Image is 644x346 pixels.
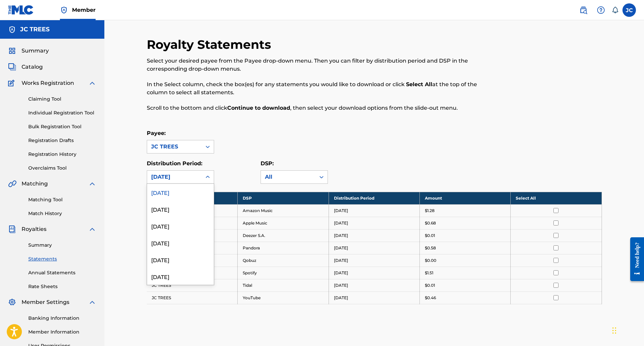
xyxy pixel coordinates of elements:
[419,192,510,204] th: Amount
[238,229,329,242] td: Deezer S.A.
[597,6,605,14] img: help
[28,210,96,217] a: Match History
[425,257,436,264] p: $0.00
[22,225,46,233] span: Royalties
[28,151,96,158] a: Registration History
[8,180,16,188] img: Matching
[238,254,329,267] td: Qobuz
[28,269,96,276] a: Annual Statements
[8,298,16,306] img: Member Settings
[425,270,433,276] p: $1.51
[88,79,96,87] img: expand
[8,225,16,233] img: Royalties
[425,295,436,301] p: $0.46
[147,279,238,291] td: JC TREES
[265,173,311,181] div: All
[88,298,96,306] img: expand
[329,204,419,217] td: [DATE]
[147,251,214,268] div: [DATE]
[329,217,419,229] td: [DATE]
[28,123,96,130] a: Bulk Registration Tool
[28,315,96,322] a: Banking Information
[22,79,74,87] span: Works Registration
[22,63,43,71] span: Catalog
[238,204,329,217] td: Amazon Music
[329,242,419,254] td: [DATE]
[612,320,616,341] div: Drag
[147,184,214,201] div: [DATE]
[329,267,419,279] td: [DATE]
[238,291,329,304] td: YouTube
[28,283,96,290] a: Rate Sheets
[425,220,436,226] p: $0.68
[8,47,49,55] a: SummarySummary
[625,231,644,288] iframe: Resource Center
[329,279,419,291] td: [DATE]
[238,279,329,291] td: Tidal
[22,47,49,55] span: Summary
[28,137,96,144] a: Registration Drafts
[28,328,96,336] a: Member Information
[22,298,69,306] span: Member Settings
[151,143,198,151] div: JC TREES
[147,268,214,285] div: [DATE]
[147,201,214,217] div: [DATE]
[425,208,435,214] p: $1.28
[238,267,329,279] td: Spotify
[511,192,602,204] th: Select All
[227,105,290,111] strong: Continue to download
[329,192,419,204] th: Distribution Period
[425,282,435,288] p: $0.01
[8,63,16,71] img: Catalog
[622,3,636,17] div: User Menu
[329,254,419,267] td: [DATE]
[147,130,166,136] label: Payee:
[8,79,17,87] img: Works Registration
[594,3,608,17] div: Help
[238,242,329,254] td: Pandora
[147,80,497,97] p: In the Select column, check the box(es) for any statements you would like to download or click at...
[28,255,96,263] a: Statements
[238,192,329,204] th: DSP
[28,165,96,172] a: Overclaims Tool
[28,109,96,116] a: Individual Registration Tool
[8,47,16,55] img: Summary
[425,245,436,251] p: $0.58
[28,196,96,203] a: Matching Tool
[60,6,68,14] img: Top Rightsholder
[610,314,644,346] iframe: Chat Widget
[238,217,329,229] td: Apple Music
[8,5,34,15] img: MLC Logo
[147,57,497,73] p: Select your desired payee from the Payee drop-down menu. Then you can filter by distribution peri...
[151,173,198,181] div: [DATE]
[20,26,49,33] h5: JC TREES
[72,6,96,14] span: Member
[147,234,214,251] div: [DATE]
[88,180,96,188] img: expand
[8,63,43,71] a: CatalogCatalog
[612,7,618,13] div: Notifications
[329,291,419,304] td: [DATE]
[147,160,202,167] label: Distribution Period:
[329,229,419,242] td: [DATE]
[261,160,274,167] label: DSP:
[425,233,435,239] p: $0.01
[22,180,48,188] span: Matching
[147,37,274,52] h2: Royalty Statements
[147,104,497,112] p: Scroll to the bottom and click , then select your download options from the slide-out menu.
[88,225,96,233] img: expand
[147,291,238,304] td: JC TREES
[28,96,96,103] a: Claiming Tool
[577,3,590,17] a: Public Search
[579,6,587,14] img: search
[28,242,96,249] a: Summary
[8,26,16,34] img: Accounts
[406,81,432,88] strong: Select All
[147,217,214,234] div: [DATE]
